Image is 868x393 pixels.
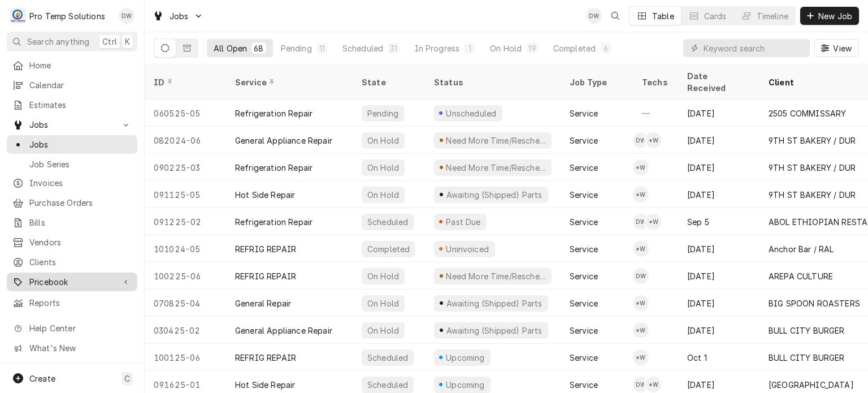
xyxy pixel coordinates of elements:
[235,325,332,336] div: General Appliance Repair
[633,268,649,284] div: DW
[235,216,313,228] div: Refrigeration Repair
[254,42,263,54] div: 68
[154,76,215,88] div: ID
[814,39,859,57] button: View
[170,10,189,22] span: Jobs
[119,8,134,24] div: Dana Williams's Avatar
[235,107,313,119] div: Refrigeration Repair
[29,256,132,268] span: Clients
[445,216,483,228] div: Past Due
[366,135,400,146] div: On Hold
[678,317,759,344] div: [DATE]
[7,273,137,291] a: Go to Pricebook
[769,352,845,364] div: BULL CITY BURGER
[466,42,473,54] div: 1
[235,352,296,364] div: REFRIG REPAIR
[7,76,137,94] a: Calendar
[678,208,759,235] div: Sep 5
[29,99,132,111] span: Estimates
[366,379,409,391] div: Scheduled
[29,217,132,228] span: Bills
[29,10,105,22] div: Pro Temp Solutions
[678,235,759,262] div: [DATE]
[366,297,400,309] div: On Hold
[816,10,854,22] span: New Job
[570,162,598,174] div: Service
[29,322,131,334] span: Help Center
[633,187,649,202] div: *Kevin Williams's Avatar
[570,189,598,201] div: Service
[124,373,130,385] span: C
[606,7,624,25] button: Open search
[769,135,856,146] div: 9TH ST BAKERY / DUR
[633,241,649,257] div: *Kevin Williams's Avatar
[445,270,547,282] div: Need More Time/Reschedule
[633,322,649,338] div: *Kevin Williams's Avatar
[633,214,649,230] div: DW
[633,377,649,392] div: Dakota Williams's Avatar
[678,100,759,127] div: [DATE]
[235,379,295,391] div: Hot Side Repair
[125,36,130,47] span: K
[145,154,226,181] div: 090225-03
[678,262,759,290] div: [DATE]
[7,193,137,212] a: Purchase Orders
[145,181,226,208] div: 091125-05
[769,325,845,336] div: BULL CITY BURGER
[528,42,536,54] div: 19
[145,127,226,154] div: 082024-06
[145,235,226,262] div: 101024-05
[281,42,312,54] div: Pending
[235,76,341,88] div: Service
[7,174,137,192] a: Invoices
[27,36,89,47] span: Search anything
[570,270,598,282] div: Service
[586,8,602,24] div: DW
[570,297,598,309] div: Service
[235,297,291,309] div: General Repair
[769,243,834,255] div: Anchor Bar / RAL
[145,317,226,344] div: 030425-02
[366,107,400,119] div: Pending
[119,8,134,24] div: DW
[678,181,759,208] div: [DATE]
[7,319,137,338] a: Go to Help Center
[145,208,226,235] div: 091225-02
[235,243,296,255] div: REFRIG REPAIR
[366,325,400,336] div: On Hold
[445,297,543,309] div: Awaiting (Shipped) Parts
[645,214,661,230] div: *Kevin Williams's Avatar
[366,243,411,255] div: Completed
[10,8,26,24] div: P
[29,236,132,248] span: Vendors
[29,139,132,150] span: Jobs
[570,216,598,228] div: Service
[445,243,491,255] div: Uninvoiced
[633,159,649,175] div: *Kevin Williams's Avatar
[342,42,383,54] div: Scheduled
[704,39,804,57] input: Keyword search
[7,253,137,271] a: Clients
[633,132,649,148] div: Dakota Williams's Avatar
[586,8,602,24] div: Dana Williams's Avatar
[678,154,759,181] div: [DATE]
[390,42,397,54] div: 31
[645,132,661,148] div: *Kevin Williams's Avatar
[769,379,854,391] div: [GEOGRAPHIC_DATA]
[445,325,543,336] div: Awaiting (Shipped) Parts
[366,162,400,174] div: On Hold
[145,262,226,290] div: 100225-06
[645,377,661,392] div: *Kevin Williams's Avatar
[678,344,759,371] div: Oct 1
[633,100,678,127] div: —
[445,107,498,119] div: Unscheduled
[490,42,522,54] div: On Hold
[769,270,833,282] div: AREPA CULTURE
[145,290,226,317] div: 070825-04
[29,177,132,189] span: Invoices
[145,100,226,127] div: 060525-05
[362,76,416,88] div: State
[29,197,132,209] span: Purchase Orders
[415,42,460,54] div: In Progress
[757,10,788,22] div: Timeline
